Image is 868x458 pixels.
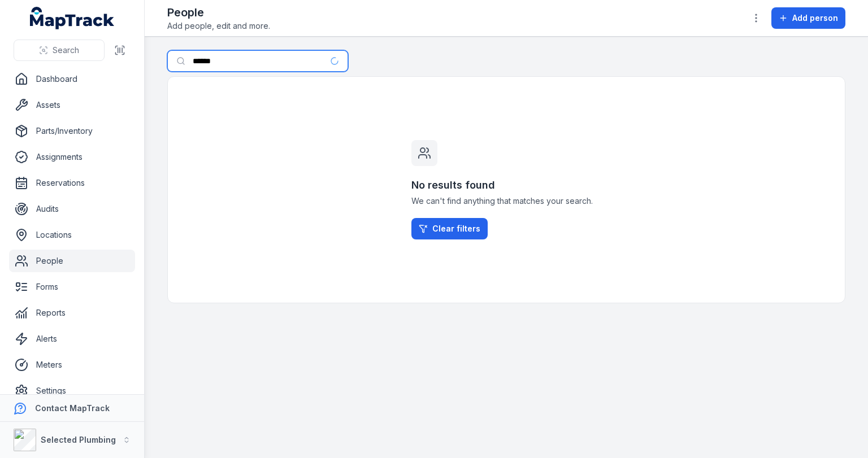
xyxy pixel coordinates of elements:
strong: Contact MapTrack [35,403,110,413]
button: Search [14,40,105,61]
a: Settings [9,380,135,402]
h2: People [167,5,270,20]
span: Add people, edit and more. [167,20,270,32]
a: Dashboard [9,68,135,90]
a: Assignments [9,146,135,168]
button: Add person [771,7,845,29]
a: Clear filters [411,218,488,239]
a: Reports [9,302,135,324]
a: MapTrack [30,7,115,29]
a: Parts/Inventory [9,120,135,142]
a: Audits [9,198,135,220]
a: Assets [9,94,135,116]
span: We can't find anything that matches your search. [411,195,601,207]
a: Reservations [9,172,135,194]
a: People [9,250,135,272]
a: Locations [9,224,135,246]
strong: Selected Plumbing [41,435,116,444]
span: Search [53,45,79,56]
span: Add person [792,12,838,24]
h3: No results found [411,177,601,193]
a: Forms [9,276,135,298]
a: Meters [9,354,135,376]
a: Alerts [9,328,135,350]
